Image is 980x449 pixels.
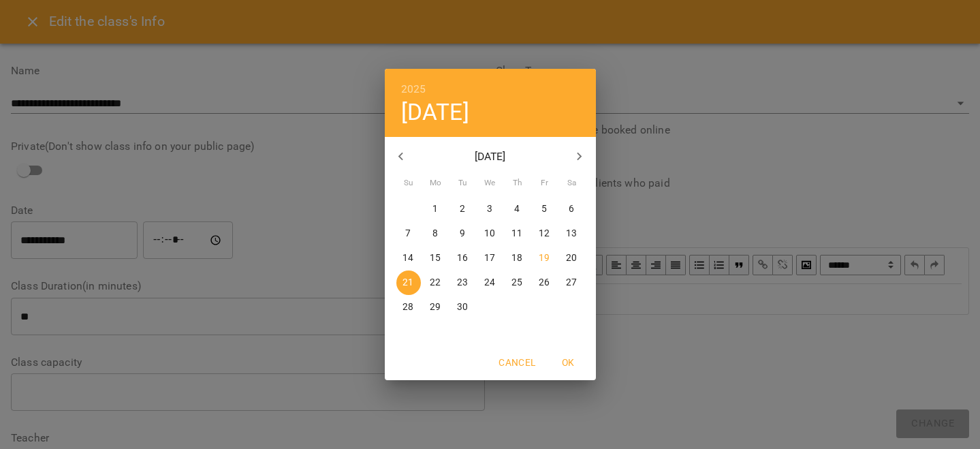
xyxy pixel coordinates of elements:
[560,246,584,270] button: 20
[460,227,465,241] p: 9
[560,176,584,190] span: Sa
[451,176,475,190] span: Tu
[533,176,557,190] span: Fr
[457,251,468,265] p: 16
[402,251,413,265] p: 14
[511,251,522,265] p: 18
[460,202,465,216] p: 2
[484,227,495,241] p: 10
[514,202,520,216] p: 4
[424,176,448,190] span: Mo
[457,276,468,290] p: 23
[539,227,550,241] p: 12
[505,246,530,270] button: 18
[396,270,421,295] button: 21
[539,251,550,265] p: 19
[533,221,557,246] button: 12
[569,202,574,216] p: 6
[484,251,495,265] p: 17
[451,295,475,320] button: 30
[396,221,421,246] button: 7
[396,176,421,190] span: Su
[533,270,557,295] button: 26
[417,149,563,165] p: [DATE]
[424,197,448,221] button: 1
[401,98,469,126] button: [DATE]
[505,221,530,246] button: 11
[396,295,421,320] button: 28
[505,176,530,190] span: Th
[487,202,492,216] p: 3
[430,251,441,265] p: 15
[424,246,448,270] button: 15
[566,227,577,241] p: 13
[539,276,550,290] p: 26
[511,227,522,241] p: 11
[402,276,413,290] p: 21
[451,221,475,246] button: 9
[478,176,503,190] span: We
[560,197,584,221] button: 6
[566,251,577,265] p: 20
[533,197,557,221] button: 5
[396,246,421,270] button: 14
[424,270,448,295] button: 22
[505,197,530,221] button: 4
[541,202,547,216] p: 5
[511,276,522,290] p: 25
[451,246,475,270] button: 16
[401,80,426,99] button: 2025
[457,300,468,314] p: 30
[547,350,590,375] button: OK
[430,300,441,314] p: 29
[484,276,495,290] p: 24
[499,354,535,371] span: Cancel
[533,246,557,270] button: 19
[493,350,541,375] button: Cancel
[451,270,475,295] button: 23
[478,270,503,295] button: 24
[560,221,584,246] button: 13
[478,197,503,221] button: 3
[505,270,530,295] button: 25
[552,354,585,371] span: OK
[405,227,411,241] p: 7
[402,300,413,314] p: 28
[430,276,441,290] p: 22
[432,227,438,241] p: 8
[424,221,448,246] button: 8
[432,202,438,216] p: 1
[424,295,448,320] button: 29
[478,246,503,270] button: 17
[560,270,584,295] button: 27
[566,276,577,290] p: 27
[478,221,503,246] button: 10
[451,197,475,221] button: 2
